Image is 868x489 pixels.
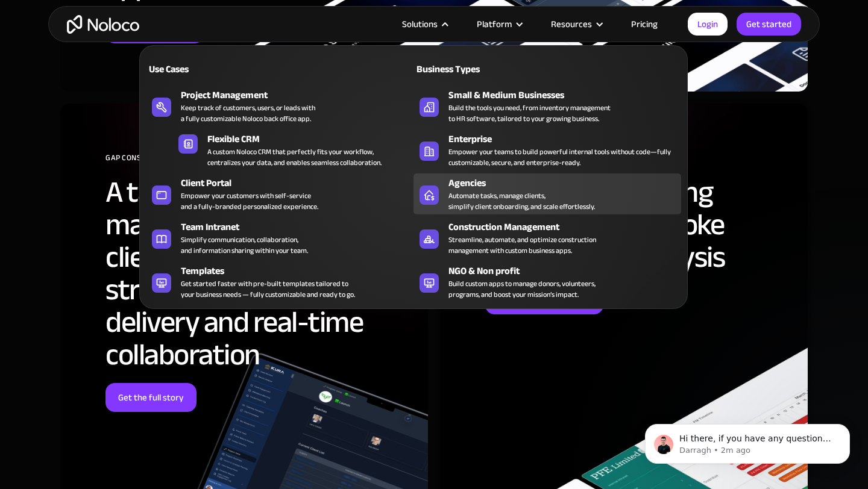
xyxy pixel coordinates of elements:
[448,278,596,300] div: Build custom apps to manage donors, volunteers, programs, and boost your mission’s impact.
[448,264,687,278] div: NGO & Non profit
[448,102,611,124] div: Build the tools you need, from inventory management to HR software, tailored to your growing busi...
[627,399,868,483] iframe: Intercom notifications message
[181,190,318,212] div: Empower your customers with self-service and a fully-branded personalized experience.
[172,129,388,170] a: Flexible CRMA custom Noloco CRM that perfectly fits your workflow,centralizes your data, and enab...
[448,220,687,234] div: Construction Management
[67,15,139,34] a: home
[181,234,308,256] div: Simplify communication, collaboration, and information sharing within your team.
[146,173,414,214] a: Client PortalEmpower your customers with self-serviceand a fully-branded personalized experience.
[414,173,681,214] a: AgenciesAutomate tasks, manage clients,simplify client onboarding, and scale effortlessly.
[139,28,688,309] nav: Solutions
[207,132,393,146] div: Flexible CRM
[181,264,419,278] div: Templates
[737,13,801,36] a: Get started
[448,146,675,168] div: Empower your teams to build powerful internal tools without code—fully customizable, secure, and ...
[146,261,414,302] a: TemplatesGet started faster with pre-built templates tailored toyour business needs — fully custo...
[387,16,462,32] div: Solutions
[414,217,681,258] a: Construction ManagementStreamline, automate, and optimize constructionmanagement with custom busi...
[448,176,687,190] div: Agencies
[146,62,275,76] div: Use Cases
[414,129,681,170] a: EnterpriseEmpower your teams to build powerful internal tools without code—fully customizable, se...
[616,16,673,32] a: Pricing
[181,220,419,234] div: Team Intranet
[551,16,592,32] div: Resources
[414,261,681,302] a: NGO & Non profitBuild custom apps to manage donors, volunteers,programs, and boost your mission’s...
[181,278,355,300] div: Get started faster with pre-built templates tailored to your business needs — fully customizable ...
[402,16,438,32] div: Solutions
[146,55,414,83] a: Use Cases
[414,55,681,83] a: Business Types
[181,102,315,124] div: Keep track of customers, users, or leads with a fully customizable Noloco back office app.
[688,13,728,36] a: Login
[448,132,687,146] div: Enterprise
[146,86,414,126] a: Project ManagementKeep track of customers, users, or leads witha fully customizable Noloco back o...
[181,88,419,102] div: Project Management
[105,149,410,176] div: GAP Consulting
[105,176,410,371] h2: A tailored project management system & client portal for streamlined project delivery and real-ti...
[146,217,414,258] a: Team IntranetSimplify communication, collaboration,and information sharing within your team.
[477,16,512,32] div: Platform
[536,16,616,32] div: Resources
[448,234,596,256] div: Streamline, automate, and optimize construction management with custom business apps.
[414,86,681,126] a: Small & Medium BusinessesBuild the tools you need, from inventory managementto HR software, tailo...
[448,88,687,102] div: Small & Medium Businesses
[448,190,595,212] div: Automate tasks, manage clients, simplify client onboarding, and scale effortlessly.
[207,146,382,168] div: A custom Noloco CRM that perfectly fits your workflow, centralizes your data, and enables seamles...
[462,16,536,32] div: Platform
[414,62,542,76] div: Business Types
[181,176,419,190] div: Client Portal
[105,383,197,412] a: Get the full story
